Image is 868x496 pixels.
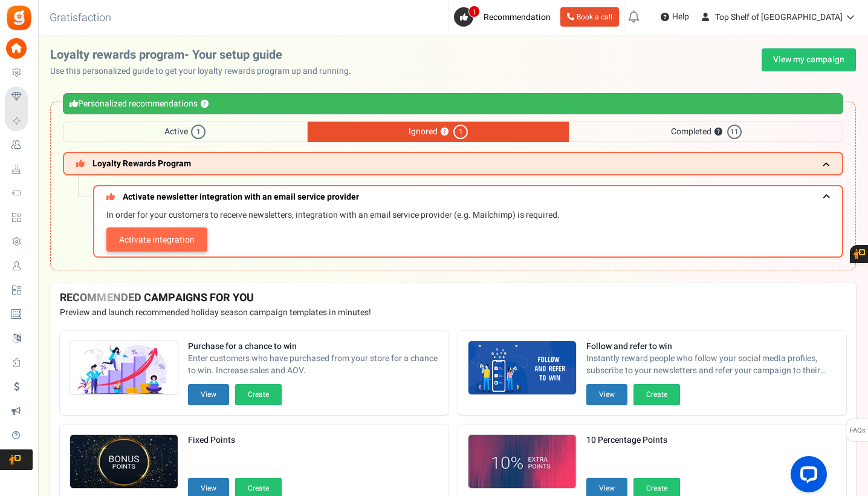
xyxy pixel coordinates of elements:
h3: Gratisfaction [36,6,125,30]
a: Help [656,7,694,27]
p: Preview and launch recommended holiday season campaign templates in minutes! [60,307,846,319]
img: Recommended Campaigns [70,341,178,396]
img: Recommended Campaigns [468,341,576,396]
span: Help [669,11,689,23]
div: Personalized recommendations [63,93,843,114]
img: Recommended Campaigns [70,435,178,489]
span: Activate newsletter integration with an email service provider [123,191,359,203]
span: FAQs [849,419,866,442]
span: 1 [453,125,468,139]
span: Enter customers who have purchased from your store for a chance to win. Increase sales and AOV. [188,353,439,377]
span: Ignored [308,122,569,142]
a: Activate integration [106,227,207,252]
strong: Follow and refer to win [586,341,837,353]
span: Loyalty Rewards Program [92,157,191,170]
button: ? [201,100,209,108]
a: 1 Recommendation [454,7,555,27]
button: View [188,384,229,405]
span: 11 [727,125,742,139]
strong: Fixed Points [188,434,282,446]
strong: 10 Percentage Points [586,434,680,446]
p: Use this personalized guide to get your loyalty rewards program up and running. [50,65,361,77]
img: Gratisfaction [5,4,33,31]
h4: RECOMMENDED CAMPAIGNS FOR YOU [60,292,846,304]
span: 1 [468,5,480,18]
span: Recommendation [484,11,551,24]
span: Completed [569,122,843,142]
p: In order for your customers to receive newsletters, integration with an email service provider (e... [106,209,836,221]
button: Create [633,384,680,405]
button: View [586,384,627,405]
span: Top Shelf of [GEOGRAPHIC_DATA] [715,11,843,24]
img: Recommended Campaigns [468,435,576,489]
strong: Purchase for a chance to win [188,341,439,353]
button: ? [714,128,722,136]
a: View my campaign [762,48,856,71]
button: ? [441,128,449,136]
button: Create [235,384,282,405]
span: Active [63,122,308,142]
span: 1 [191,125,206,139]
a: Book a call [560,7,619,27]
span: Instantly reward people who follow your social media profiles, subscribe to your newsletters and ... [586,353,837,377]
h2: Loyalty rewards program- Your setup guide [50,48,361,62]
